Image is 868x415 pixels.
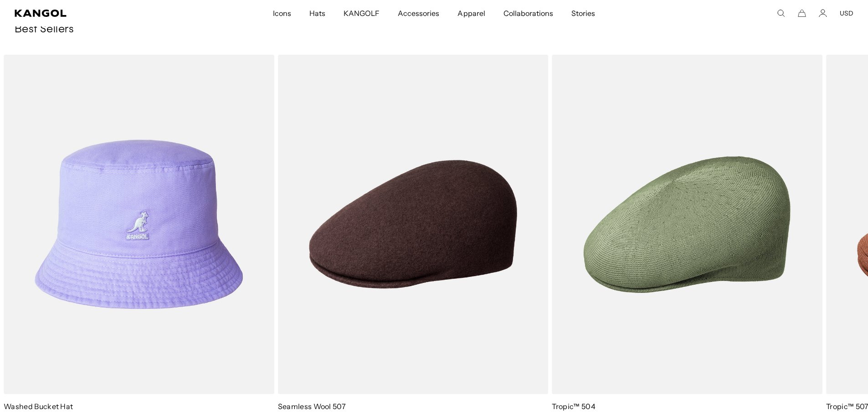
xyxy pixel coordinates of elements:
img: Washed Bucket Hat [4,55,274,394]
a: Account [819,9,827,17]
button: Cart [798,9,806,17]
summary: Search here [777,9,785,17]
a: Tropic™ 504 [552,402,596,411]
a: Kangol [15,10,180,17]
button: USD [840,9,853,17]
h3: Best Sellers [15,23,853,36]
img: Tropic™ 504 [552,55,822,394]
a: Seamless Wool 507 [278,402,346,411]
img: Seamless Wool 507 [278,55,549,394]
a: Washed Bucket Hat [4,402,73,411]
